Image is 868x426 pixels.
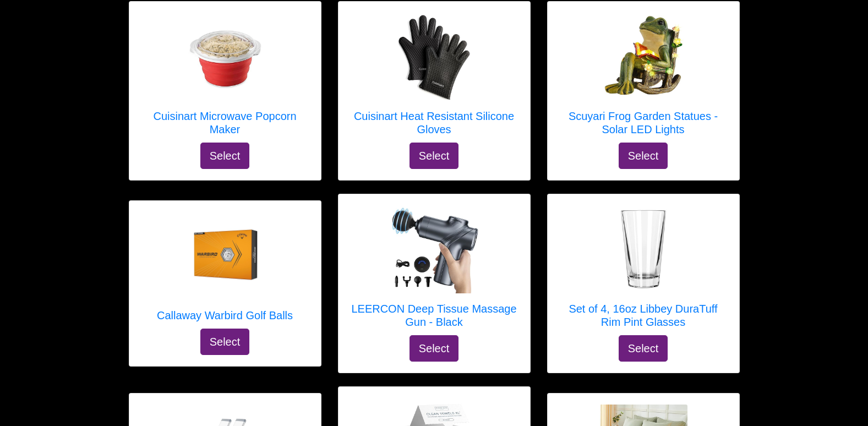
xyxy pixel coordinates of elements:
[559,302,728,329] h5: Set of 4, 16oz Libbey DuraTuff Rim Pint Glasses
[181,222,269,291] img: Callaway Warbird Golf Balls
[619,335,668,362] button: Select
[200,143,250,169] button: Select
[181,13,269,101] img: Cuisinart Microwave Popcorn Maker
[157,309,293,322] h5: Callaway Warbird Golf Balls
[350,110,519,136] h5: Cuisinart Heat Resistant Silicone Gloves
[157,212,293,329] a: Callaway Warbird Golf Balls Callaway Warbird Golf Balls
[559,205,728,335] a: Set of 4, 16oz Libbey DuraTuff Rim Pint Glasses Set of 4, 16oz Libbey DuraTuff Rim Pint Glasses
[140,110,310,136] h5: Cuisinart Microwave Popcorn Maker
[619,143,668,169] button: Select
[350,302,519,329] h5: LEERCON Deep Tissue Massage Gun - Black
[200,329,250,355] button: Select
[599,205,687,293] img: Set of 4, 16oz Libbey DuraTuff Rim Pint Glasses
[390,13,478,101] img: Cuisinart Heat Resistant Silicone Gloves
[410,143,459,169] button: Select
[559,13,728,143] a: Scuyari Frog Garden Statues - Solar LED Lights Scuyari Frog Garden Statues - Solar LED Lights
[599,13,687,101] img: Scuyari Frog Garden Statues - Solar LED Lights
[350,205,519,335] a: LEERCON Deep Tissue Massage Gun - Black LEERCON Deep Tissue Massage Gun - Black
[140,13,310,143] a: Cuisinart Microwave Popcorn Maker Cuisinart Microwave Popcorn Maker
[410,335,459,362] button: Select
[559,110,728,136] h5: Scuyari Frog Garden Statues - Solar LED Lights
[350,13,519,143] a: Cuisinart Heat Resistant Silicone Gloves Cuisinart Heat Resistant Silicone Gloves
[390,205,478,293] img: LEERCON Deep Tissue Massage Gun - Black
